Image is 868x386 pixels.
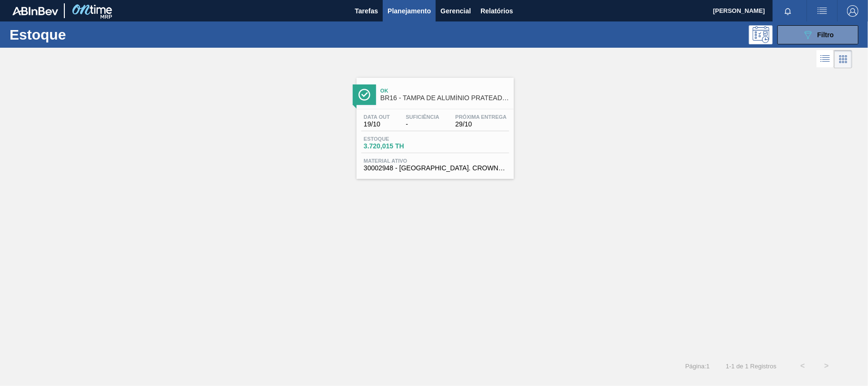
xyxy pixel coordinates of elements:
[355,5,378,17] span: Tarefas
[364,121,390,128] span: 19/10
[817,5,828,17] img: userActions
[349,71,519,179] a: ÍconeOkBR16 - TAMPA DE ALUMÍNIO PRATEADA CROWN ISEData out19/10Suficiência-Próxima Entrega29/10Es...
[817,31,834,39] span: Filtro
[380,94,509,102] span: BR16 - TAMPA DE ALUMÍNIO PRATEADA CROWN ISE
[817,50,834,68] div: Visão em Lista
[358,89,370,101] img: Ícone
[777,25,858,44] button: Filtro
[791,354,815,378] button: <
[724,363,776,370] span: 1 - 1 de 1 Registros
[480,5,513,17] span: Relatórios
[749,25,773,44] div: Pogramando: nenhum usuário selecionado
[388,5,431,17] span: Planejamento
[773,4,803,18] button: Notificações
[364,114,390,120] span: Data out
[406,121,439,128] span: -
[815,354,838,378] button: >
[12,7,58,15] img: TNhmsLtSVTkK8tSr43FrP2fwEKptu5GPRR3wAAAABJRU5ErkJggg==
[10,29,151,40] h1: Estoque
[364,136,430,142] span: Estoque
[847,5,858,17] img: Logout
[834,50,852,68] div: Visão em Cards
[440,5,471,17] span: Gerencial
[364,143,430,150] span: 3.720,015 TH
[380,88,509,94] span: Ok
[406,114,439,120] span: Suficiência
[685,363,710,370] span: Página : 1
[364,165,507,172] span: 30002948 - TAMPA AL. CROWN; PRATA; ISE
[364,158,507,164] span: Material ativo
[455,114,507,120] span: Próxima Entrega
[455,121,507,128] span: 29/10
